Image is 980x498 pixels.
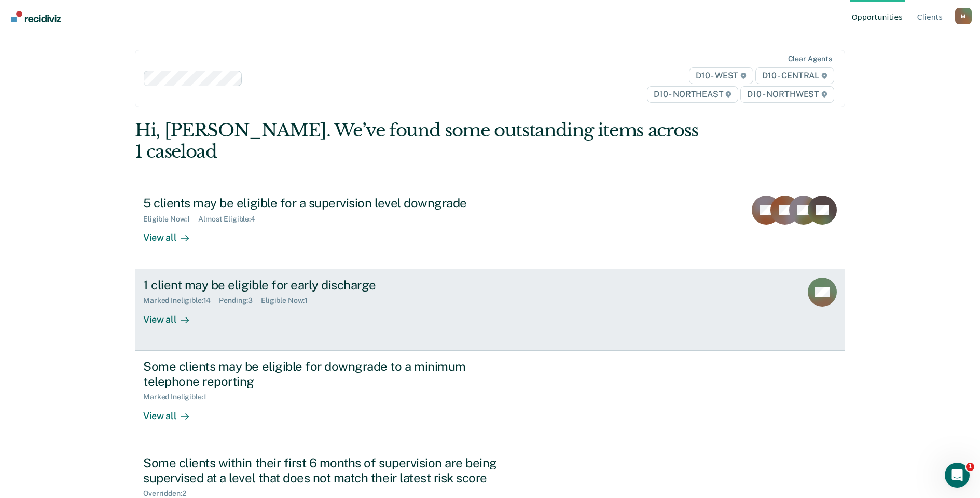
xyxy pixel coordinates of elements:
iframe: Intercom live chat [945,463,970,488]
a: Some clients may be eligible for downgrade to a minimum telephone reportingMarked Ineligible:1Vie... [135,351,845,447]
div: M [955,8,972,24]
button: Profile dropdown button [955,8,972,24]
div: View all [143,224,201,244]
div: Some clients may be eligible for downgrade to a minimum telephone reporting [143,359,507,389]
div: 1 client may be eligible for early discharge [143,278,507,293]
a: 5 clients may be eligible for a supervision level downgradeEligible Now:1Almost Eligible:4View all [135,187,845,269]
div: Hi, [PERSON_NAME]. We’ve found some outstanding items across 1 caseload [135,120,703,162]
div: Marked Ineligible : 1 [143,393,214,402]
div: Clear agents [788,54,832,63]
span: D10 - WEST [689,67,753,84]
div: Eligible Now : 1 [143,215,198,224]
span: 1 [966,463,974,471]
div: 5 clients may be eligible for a supervision level downgrade [143,196,507,211]
span: D10 - NORTHWEST [740,86,834,103]
div: Marked Ineligible : 14 [143,296,219,305]
div: Eligible Now : 1 [261,296,316,305]
div: View all [143,402,201,422]
div: Overridden : 2 [143,489,194,498]
div: View all [143,305,201,325]
a: 1 client may be eligible for early dischargeMarked Ineligible:14Pending:3Eligible Now:1View all [135,269,845,351]
span: D10 - CENTRAL [755,67,834,84]
div: Some clients within their first 6 months of supervision are being supervised at a level that does... [143,455,507,486]
img: Recidiviz [11,11,61,22]
div: Almost Eligible : 4 [198,215,264,224]
div: Pending : 3 [219,296,261,305]
span: D10 - NORTHEAST [647,86,738,103]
